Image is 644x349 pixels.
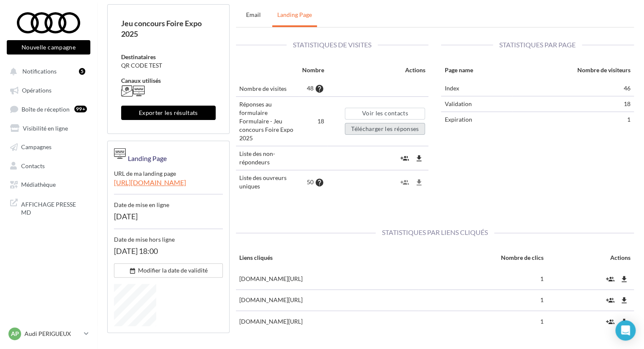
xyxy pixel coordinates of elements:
td: 50 [299,170,327,194]
i: file_download [620,275,628,284]
div: URL de ma landing page [114,163,223,178]
i: help [315,178,324,187]
th: Nombre [299,63,327,81]
i: file_download [620,296,628,305]
button: file_download [618,293,630,307]
i: group_add [606,318,614,326]
td: 18 [299,97,327,146]
span: Visibilité en ligne [23,124,68,131]
a: Download QR code [114,284,223,326]
span: Statistiques par page [493,41,582,49]
td: Nombre de visites [236,81,299,97]
div: 99+ [74,106,87,112]
td: Réponses au formulaire Formulaire - Jeu concours Foire Expo 2025 [236,97,299,146]
th: Liens cliqués [236,250,419,268]
div: Date de mise en ligne [114,194,223,209]
a: AFFICHAGE PRESSE MD [5,195,92,220]
a: Médiathèque [5,176,92,191]
span: Campagnes [21,143,51,150]
i: file_download [414,154,423,163]
td: 1 [418,289,547,311]
span: 48 [307,85,314,92]
i: group_add [400,154,409,163]
p: Audi PERIGUEUX [24,330,81,338]
td: [DOMAIN_NAME][URL] [236,268,419,289]
i: date_range [129,267,138,274]
i: help [315,85,324,93]
button: Modifier la date de validité [114,263,223,278]
button: group_add [604,272,617,286]
span: Opérations [22,87,51,94]
i: group_add [400,178,409,187]
div: QR CODE TEST [121,61,216,70]
td: Index [441,81,512,96]
button: group_add [398,175,411,189]
td: Expiration [441,112,512,127]
span: Contacts [21,162,45,169]
a: Visibilité en ligne [5,120,92,135]
span: AP [11,330,19,338]
span: Médiathèque [21,181,56,188]
i: group_add [606,275,614,284]
th: Nombre de clics [418,250,547,268]
i: file_download [620,318,628,326]
a: Opérations [5,82,92,97]
span: Boîte de réception [22,105,70,112]
th: Nombre de visiteurs [512,63,634,81]
th: Actions [327,63,429,81]
button: group_add [398,151,411,165]
button: file_download [412,151,425,165]
button: file_download [412,175,425,189]
th: Page name [441,63,512,81]
td: Liste des ouvreurs uniques [236,170,299,194]
div: [DATE] 18:00 [114,244,223,263]
button: file_download [618,272,630,286]
button: group_add [604,293,617,307]
button: Nouvelle campagne [7,40,90,55]
div: Jeu concours Foire Expo 2025 [121,18,216,39]
div: [DATE] [114,209,223,229]
i: group_add [606,296,614,305]
div: landing page [126,147,167,164]
td: 1 [512,112,634,127]
div: 5 [79,68,85,75]
span: Statistiques de visites [287,41,378,49]
span: Destinataires [121,53,156,60]
div: Open Intercom Messenger [615,320,636,341]
a: AP Audi PERIGUEUX [7,326,90,342]
a: Boîte de réception99+ [5,101,92,117]
span: Notifications [22,68,57,75]
button: file_download [618,314,630,328]
a: [URL][DOMAIN_NAME] [114,178,223,194]
button: group_add [604,314,617,328]
a: Campagnes [5,139,92,154]
span: Canaux utilisés [121,77,161,84]
th: Actions [547,250,634,268]
span: AFFICHAGE PRESSE MD [21,199,87,217]
a: Email [237,4,271,25]
td: Liste des non-répondeurs [236,146,299,170]
td: 46 [512,81,634,96]
button: Télécharger les réponses [345,123,425,135]
div: Date de mise hors ligne [114,229,223,244]
button: Exporter les résultats [121,106,216,120]
a: landing page [272,4,317,25]
td: 1 [418,311,547,332]
span: Statistiques par liens cliqués [376,228,494,236]
a: Voir les contacts [345,108,425,120]
a: Contacts [5,158,92,173]
td: [DOMAIN_NAME][URL] [236,311,419,332]
td: 18 [512,96,634,112]
td: Validation [441,96,512,112]
i: file_download [414,178,423,187]
td: [DOMAIN_NAME][URL] [236,289,419,311]
td: 1 [418,268,547,289]
button: Notifications 5 [5,63,89,79]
